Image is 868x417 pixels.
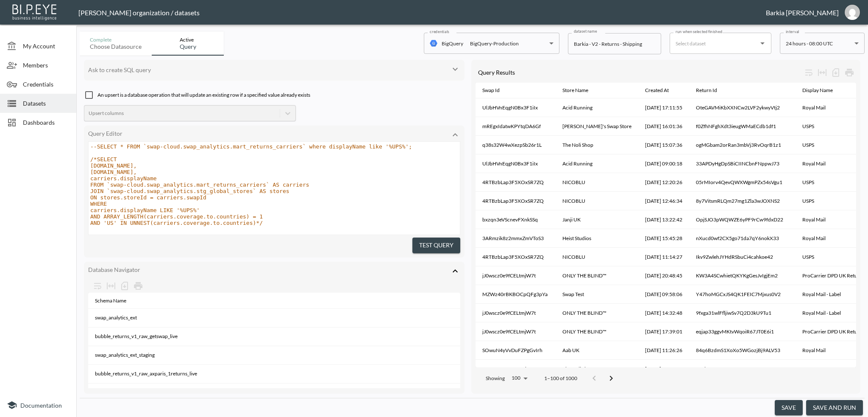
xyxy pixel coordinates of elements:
th: Emma's Swap Store [556,117,638,136]
div: Wrap text [91,279,104,293]
label: dataset name [574,28,597,34]
th: ogMGbam2orRan3mbVj3RvOqrB1z1 [689,136,796,154]
th: UlJbHVnEqgN0Bx3F1iIx [476,154,556,173]
span: Members [23,61,70,70]
th: 33APDyHgDpSBiCIINCbnFNppwJ73 [689,154,796,173]
button: Go to next page [603,370,620,387]
th: bxzqn3eVScnevFXnkSSq [476,210,556,229]
th: Ikv9ZwlehJYHdRSbuCi4cahkoe42 [689,248,796,266]
th: UlJbHVnEqgN0Bx3F1iIx [476,98,556,117]
div: Toggle table layout between fixed and auto (default: auto) [104,279,118,293]
th: 2025-04-01 12:20:26 [638,173,689,192]
th: swap_analytics_staging [88,383,460,402]
div: Store Name [562,85,588,95]
th: bubble_returns_v1_raw_axparis_1returns_live [88,365,460,383]
span: Documentation [20,402,62,409]
th: The Noli Shop [556,360,638,378]
th: q38s32W4wXezpSb26r1L [476,360,556,378]
div: Ask to create SQL query [88,66,442,73]
button: Test Query [412,238,460,253]
div: Print [131,279,145,293]
div: Query Results [478,69,802,76]
th: 2025-03-25 09:58:06 [638,285,689,304]
div: Barkia [PERSON_NAME] [766,8,839,17]
th: mREgxIdatwKPYtqDA6Gf [476,117,556,136]
span: Created At [645,85,680,95]
span: carriers.displayName [90,175,157,182]
th: 4RTBzbLap3F5XOxSR7ZQ [476,248,556,266]
th: nXucd0wf2CX5go71da7qY6nokX33 [689,229,796,248]
th: OteGAVMiKbXXNCw2LVF2ykwyVtj2 [689,98,796,117]
div: [PERSON_NAME] organization / datasets [78,8,766,17]
th: Acid Running [556,154,638,173]
th: 4RTBzbLap3F5XOxSR7ZQ [476,173,556,192]
div: 100 [508,372,531,383]
div: 24 hours - 08:00 UTC [786,39,851,48]
th: q38s32W4wXezpSb26r1L [476,136,556,154]
img: c2f59d833a498f33357ed654bf3f9e33 [845,5,860,20]
th: The Noli Shop [556,136,638,154]
span: --SELECT * FROM `swap-cloud.swap_analytics.mart_returns_carriers` where displayName like '%UPS%'; [90,143,412,150]
div: Number of rows selected for download: 12 [118,279,131,293]
div: Toggle table layout between fixed and auto (default: auto) [815,66,829,79]
th: 2025-04-14 15:07:36 [638,136,689,154]
span: AND 'US' IN UNNEST(carriers.coverage.to.countries)*/ [90,220,263,226]
th: 05rMIorv4QevQWXWgmPZx54sVgu1 [689,173,796,192]
th: KW3A4SCwhietQKYKgGesJvIgjEm2 [689,266,796,285]
th: 2025-03-26 20:48:45 [638,266,689,285]
th: jJ0wscz0e9fCELtmjW7t [476,266,556,285]
th: OpjSJO3pWQWZE6yPF9rCw9fdxD22 [689,210,796,229]
th: ONLY THE BLIND™ [556,322,638,341]
div: BigQuery-Production [470,39,519,48]
th: 2025-04-17 16:01:36 [638,117,689,136]
th: 2025-08-03 11:26:26 [638,341,689,360]
th: NICOBLU [556,248,638,266]
th: jJ0wscz0e9fCELtmjW7t [476,322,556,341]
span: Display Name [802,85,844,95]
th: 2025-04-29 09:00:18 [638,154,689,173]
th: Acid Running [556,98,638,117]
th: NICOBLU [556,192,638,210]
span: carriers.displayName LIKE '%UPS%' [90,207,200,213]
span: Swap Id [482,85,511,95]
div: Wrap text [802,66,815,79]
div: Number of rows selected for download: 1000 [829,66,843,79]
span: Dashboards [23,118,70,127]
th: 2025-04-28 13:22:42 [638,210,689,229]
th: f0ZfhNFghXdt3ieugWMaECdb1df1 [689,117,796,136]
th: ONLY THE BLIND™ [556,266,638,285]
span: /*SELECT [90,156,117,162]
button: save and run [806,400,863,416]
th: NICOBLU [556,173,638,192]
span: [DOMAIN_NAME], [90,169,137,175]
th: 84q6BzdmS1XoXo5WGozjBj9ALV53 [689,341,796,360]
div: Query [180,43,196,50]
th: ONLY THE BLIND™ [556,304,638,322]
img: bipeye-logo [11,2,59,21]
th: 2025-04-15 12:46:34 [638,192,689,210]
th: SOwuN4yVvDuFZPgGvIrh [476,341,556,360]
span: ON stores.storeId = carriers.swapId [90,194,206,201]
a: Documentation [7,400,70,410]
label: credentials [430,29,449,34]
div: An upsert is a database operation that will update an existing row if a specified value already e... [84,85,465,100]
p: Showing [486,375,505,382]
th: jJ0wscz0e9fCELtmjW7t [476,304,556,322]
p: 1–100 of 1000 [544,375,577,382]
th: 6cFl2xZFZLXvYLM7OEYUDI57atG3 [689,360,796,378]
th: bubble_returns_v1_raw_getswap_live [88,327,460,346]
div: Choose datasource [90,43,142,50]
span: My Account [23,42,70,50]
span: Return Id [696,85,728,95]
th: Aab UK [556,341,638,360]
button: save [775,400,803,416]
th: 8y7VitsmRLQm27mg1Zla3wJOXNS2 [689,192,796,210]
div: Query Editor [88,130,442,137]
th: MZWz40rBKBOCpQFg3pYa [476,285,556,304]
th: swap_analytics_ext [88,309,460,327]
div: Swap Id [482,85,500,95]
div: Active [180,36,196,43]
div: Created At [645,85,669,95]
span: WHERE [90,201,107,207]
th: 2025-04-27 17:11:55 [638,98,689,117]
